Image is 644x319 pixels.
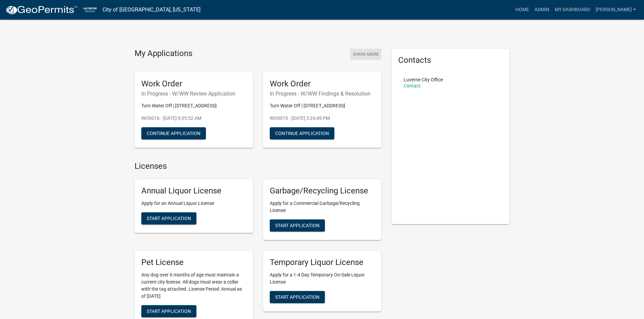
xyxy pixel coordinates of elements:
p: Luverne City Office [404,77,443,82]
span: Start Application [147,308,191,314]
a: City of [GEOGRAPHIC_DATA], [US_STATE] [102,4,200,16]
span: Start Application [275,294,319,299]
button: Start Application [141,305,196,317]
h5: Work Order [270,79,375,89]
button: Start Application [270,291,325,303]
h5: Temporary Liquor License [270,258,375,267]
p: WO0016 - [DATE] 9:35:52 AM [141,115,246,122]
button: Continue Application [141,127,206,139]
h5: Work Order [141,79,246,89]
h6: In Progress - W/WW Findings & Resolution [270,90,375,97]
h5: Annual Liquor License [141,186,246,196]
p: WO0015 - [DATE] 3:24:49 PM [270,115,375,122]
h4: Licenses [135,161,381,171]
a: Admin [532,3,552,16]
p: Apply for a 1-4 Day Temporary On-Sale Liquor License [270,271,375,286]
a: [PERSON_NAME] [593,3,639,16]
p: Turn Water Off | [STREET_ADDRESS] [270,102,375,109]
a: My Dashboard [552,3,593,16]
img: City of Luverne, Minnesota [83,5,97,14]
h5: Pet License [141,258,246,267]
a: Home [513,3,532,16]
button: Start Application [270,219,325,232]
button: Start Application [141,212,196,224]
h6: In Progress - W/WW Review Application [141,90,246,97]
button: Show More [350,49,381,60]
p: Apply for a Commercial Garbage/Recycling License [270,200,375,214]
span: Start Application [275,223,319,228]
p: Any dog over 6 months of age must maintain a current city license. All dogs must wear a collar wi... [141,271,246,300]
span: Start Application [147,216,191,221]
a: Contact [404,83,421,88]
h4: My Applications [135,49,192,59]
p: Turn Water Off | [STREET_ADDRESS] [141,102,246,109]
p: Apply for an Annual Liquor License [141,200,246,207]
button: Continue Application [270,127,334,139]
h5: Contacts [398,55,503,65]
h5: Garbage/Recycling License [270,186,375,196]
